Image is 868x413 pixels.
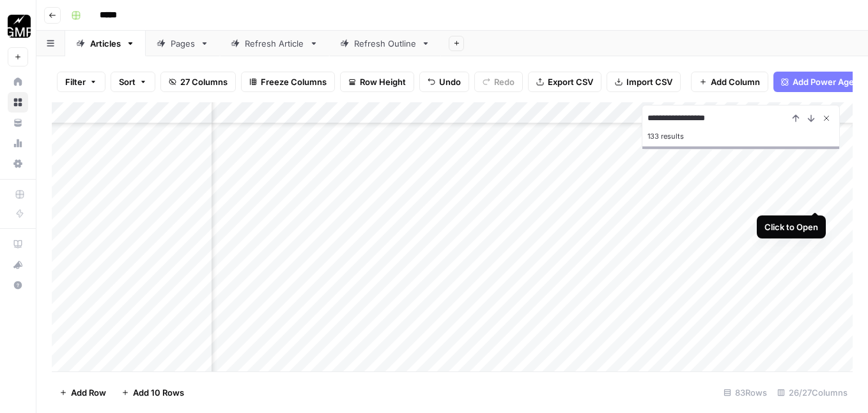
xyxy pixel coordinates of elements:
[65,75,86,88] span: Filter
[8,275,28,295] button: Help + Support
[52,382,114,403] button: Add Row
[57,72,105,92] button: Filter
[647,129,834,144] div: 133 results
[772,382,853,403] div: 26/27 Columns
[8,72,28,92] a: Home
[711,75,760,88] span: Add Column
[8,92,28,113] a: Browse
[607,72,681,92] button: Import CSV
[419,72,469,92] button: Undo
[764,221,818,233] div: Click to Open
[90,37,121,50] div: Articles
[71,386,106,399] span: Add Row
[718,382,772,403] div: 83 Rows
[340,72,414,92] button: Row Height
[548,75,593,88] span: Export CSV
[261,75,327,88] span: Freeze Columns
[788,111,803,126] button: Previous Result
[803,111,819,126] button: Next Result
[171,37,195,50] div: Pages
[119,75,136,88] span: Sort
[241,72,335,92] button: Freeze Columns
[8,113,28,133] a: Your Data
[8,153,28,174] a: Settings
[111,72,155,92] button: Sort
[180,75,228,88] span: 27 Columns
[8,133,28,153] a: Usage
[691,72,768,92] button: Add Column
[626,75,672,88] span: Import CSV
[8,254,28,275] button: What's new?
[354,37,416,50] div: Refresh Outline
[8,255,27,274] div: What's new?
[8,234,28,254] a: AirOps Academy
[114,382,192,403] button: Add 10 Rows
[494,75,515,88] span: Redo
[146,31,220,56] a: Pages
[160,72,236,92] button: 27 Columns
[793,75,862,88] span: Add Power Agent
[528,72,601,92] button: Export CSV
[8,10,28,42] button: Workspace: Growth Marketing Pro
[245,37,304,50] div: Refresh Article
[133,386,184,399] span: Add 10 Rows
[65,31,146,56] a: Articles
[360,75,406,88] span: Row Height
[220,31,329,56] a: Refresh Article
[329,31,441,56] a: Refresh Outline
[439,75,461,88] span: Undo
[8,15,31,38] img: Growth Marketing Pro Logo
[474,72,523,92] button: Redo
[819,111,834,126] button: Close Search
